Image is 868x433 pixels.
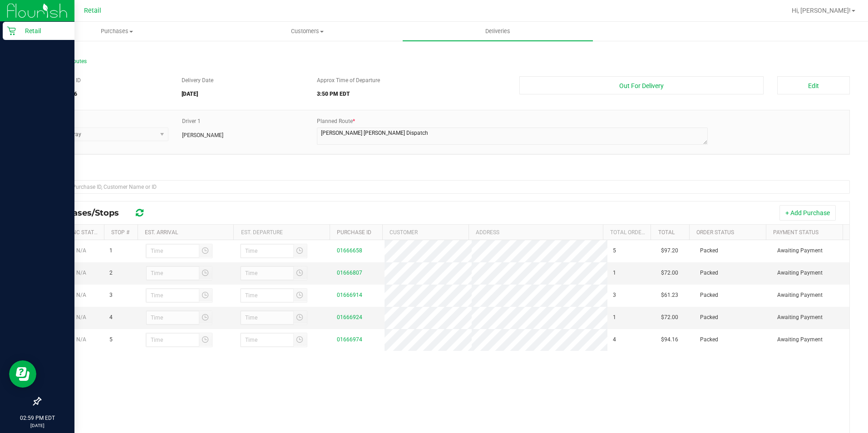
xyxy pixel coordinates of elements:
[22,27,212,35] span: Purchases
[109,246,113,255] span: 1
[4,414,70,422] p: 02:59 PM EDT
[16,25,70,36] p: Retail
[469,225,603,240] th: Address
[337,247,362,254] a: 01666658
[7,26,16,35] inline-svg: Retail
[613,291,616,300] span: 3
[22,22,212,41] a: Purchases
[700,269,718,277] span: Packed
[317,76,380,84] label: Approx Time of Departure
[613,313,616,322] span: 1
[603,225,651,240] th: Total Order Lines
[66,229,101,236] a: Sync Status
[47,208,128,218] span: Purchases/Stops
[700,246,718,255] span: Packed
[109,291,113,300] span: 3
[182,131,223,139] span: [PERSON_NAME]
[661,313,678,322] span: $72.00
[40,180,850,194] input: Search Purchase ID, Customer Name or ID
[613,269,616,277] span: 1
[777,335,823,344] span: Awaiting Payment
[777,313,823,322] span: Awaiting Payment
[337,336,362,343] a: 01666974
[792,7,851,14] span: Hi, [PERSON_NAME]!
[111,229,129,236] a: Stop #
[76,336,86,343] span: N/A
[4,422,70,429] p: [DATE]
[777,291,823,300] span: Awaiting Payment
[109,313,113,322] span: 4
[773,229,819,236] a: Payment Status
[145,229,178,236] a: Est. Arrival
[777,269,823,277] span: Awaiting Payment
[700,291,718,300] span: Packed
[76,292,86,298] span: N/A
[337,292,362,298] a: 01666914
[76,314,86,320] span: N/A
[337,270,362,276] a: 01666807
[403,22,593,41] a: Deliveries
[382,225,469,240] th: Customer
[661,246,678,255] span: $97.20
[661,269,678,277] span: $72.00
[473,27,523,35] span: Deliveries
[109,269,113,277] span: 2
[661,291,678,300] span: $61.23
[182,76,213,84] label: Delivery Date
[76,270,86,276] span: N/A
[779,205,836,221] button: + Add Purchase
[700,335,718,344] span: Packed
[777,76,850,94] button: Edit
[337,314,362,320] a: 01666924
[182,117,201,125] label: Driver 1
[233,225,329,240] th: Est. Departure
[182,91,303,97] h5: [DATE]
[700,313,718,322] span: Packed
[696,229,734,236] a: Order Status
[613,246,616,255] span: 5
[212,22,402,41] a: Customers
[212,27,402,35] span: Customers
[661,335,678,344] span: $94.16
[337,229,371,236] a: Purchase ID
[109,335,113,344] span: 5
[613,335,616,344] span: 4
[317,91,506,97] h5: 3:50 PM EDT
[76,247,86,254] span: N/A
[519,76,764,94] button: Out For Delivery
[658,229,675,236] a: Total
[317,117,355,125] label: Planned Route
[9,360,36,388] iframe: Resource center
[84,7,101,15] span: Retail
[777,246,823,255] span: Awaiting Payment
